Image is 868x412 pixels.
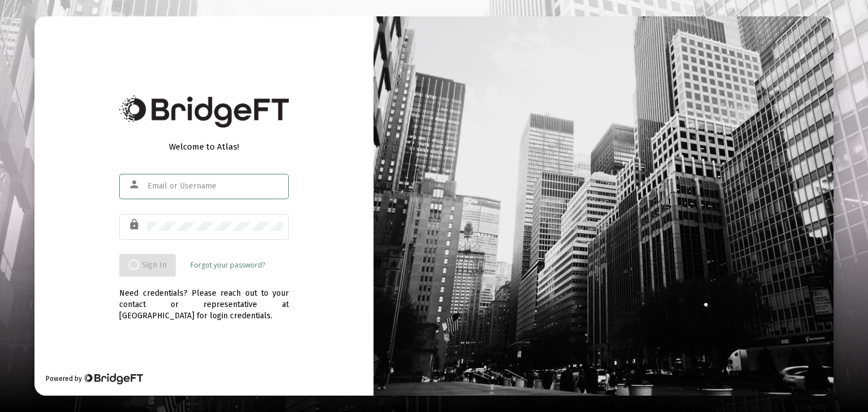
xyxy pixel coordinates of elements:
a: Forgot your password? [190,260,265,271]
div: Need credentials? Please reach out to your contact or representative at [GEOGRAPHIC_DATA] for log... [119,277,289,322]
div: Welcome to Atlas! [119,141,289,152]
mat-icon: lock [128,218,142,231]
div: Powered by [46,373,142,384]
span: Sign In [128,260,167,270]
input: Email or Username [147,182,283,191]
button: Sign In [119,254,176,277]
mat-icon: person [128,178,142,191]
img: Bridge Financial Technology Logo [119,95,289,128]
img: Bridge Financial Technology Logo [83,373,142,384]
